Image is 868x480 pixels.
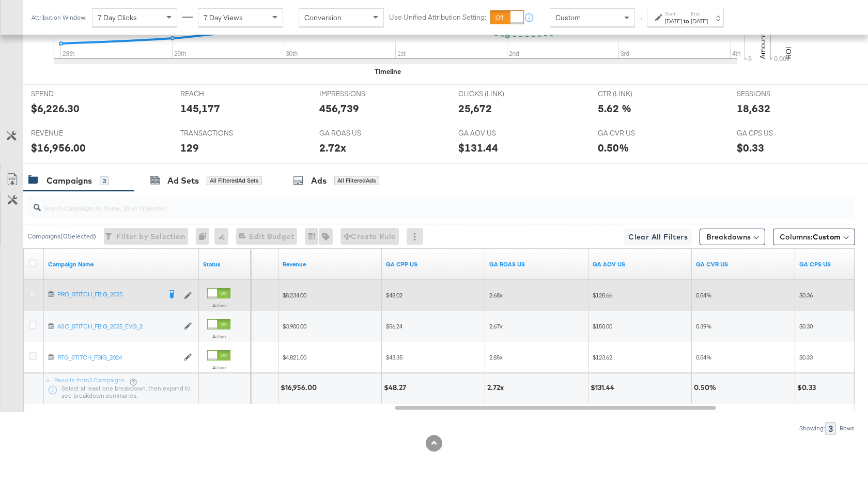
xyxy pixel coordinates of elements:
span: REACH [180,89,258,99]
span: ↑ [636,18,646,21]
span: $56.24 [386,322,402,330]
span: 7 Day Clicks [98,13,137,22]
span: GA ROAS US [319,128,397,138]
span: 0.54% [696,291,711,299]
div: $131.44 [458,140,498,155]
span: GA AOV US [458,128,536,138]
div: $0.33 [737,140,764,155]
a: GA Revenue/GA Transactions [593,260,688,268]
label: Active [207,364,230,371]
div: 145,177 [180,101,220,116]
button: Breakdowns [700,229,765,245]
label: End: [691,10,708,17]
span: CLICKS (LINK) [458,89,536,99]
div: $16,956.00 [281,383,320,393]
span: REVENUE [31,128,109,138]
div: 0 [196,228,214,245]
span: $128.66 [593,291,612,299]
a: GA Revenue/Spend [489,260,584,268]
button: Clear All Filters [624,229,692,245]
span: 0.54% [696,353,711,361]
div: 18,632 [737,101,770,116]
span: 2.85x [489,353,503,361]
label: Start: [665,10,682,17]
label: Use Unified Attribution Setting: [389,12,486,22]
span: Conversion [304,13,342,22]
div: Rows [839,425,855,432]
div: 0.50% [598,140,629,155]
div: 2.72x [487,383,507,393]
div: $48.27 [384,383,409,393]
div: 129 [180,140,199,155]
span: 0.39% [696,322,711,330]
span: GA CPS US [737,128,814,138]
span: Columns: [780,232,841,242]
div: [DATE] [665,17,682,25]
a: RTG_STITCH_FBIG_2024 [57,353,179,362]
a: PRO_STITCH_FBIG_2025 [57,290,161,301]
div: Attribution Window: [31,14,87,21]
div: $131.44 [591,383,617,393]
div: 5.62 % [598,101,631,116]
a: Transaction Revenue - The total sale revenue (excluding shipping and tax) of the transaction [283,260,378,268]
div: $0.33 [797,383,819,393]
span: SPEND [31,89,109,99]
span: $0.36 [799,291,813,299]
span: SESSIONS [737,89,814,99]
text: Amount (USD) [758,13,767,59]
span: $3,900.00 [283,322,306,330]
span: $0.30 [799,322,813,330]
div: All Filtered Ads [334,176,379,185]
span: 2.67x [489,322,503,330]
div: 3 [825,422,836,435]
span: $43.35 [386,353,402,361]
button: Columns:Custom [773,229,855,245]
div: ASC_STITCH_FBIG_2025_EVG_2 [57,322,179,331]
a: ASC_STITCH_FBIG_2025_EVG_2 [57,322,179,331]
span: TRANSACTIONS [180,128,258,138]
div: Showing: [799,425,825,432]
span: IMPRESSIONS [319,89,397,99]
strong: to [682,17,691,25]
div: All Filtered Ad Sets [207,176,262,185]
div: 3 [100,176,109,186]
div: Ads [311,175,327,187]
input: Search Campaigns by Name, ID or Objective [41,193,780,214]
div: $16,956.00 [31,140,86,155]
span: $8,234.00 [283,291,306,299]
a: Shows the current state of your Ad Campaign. [203,260,246,268]
span: $0.33 [799,353,813,361]
span: 2.68x [489,291,503,299]
a: Spend/GA Transactions [386,260,481,268]
div: $6,226.30 [31,101,80,116]
div: Timeline [375,67,401,77]
div: Campaigns [47,175,92,187]
div: 0.50% [694,383,719,393]
span: 7 Day Views [204,13,243,22]
div: [DATE] [691,17,708,25]
span: CTR (LINK) [598,89,675,99]
span: $48.02 [386,291,402,299]
span: Clear All Filters [628,231,688,244]
div: 456,739 [319,101,359,116]
div: Ad Sets [167,175,199,187]
text: ROI [784,47,793,59]
a: Your campaign name. [48,260,195,268]
div: 2.72x [319,140,346,155]
span: $123.62 [593,353,612,361]
span: Custom [555,13,581,22]
div: 25,672 [458,101,492,116]
span: Custom [813,232,841,242]
span: $4,821.00 [283,353,306,361]
div: Campaigns ( 0 Selected) [27,232,96,241]
label: Active [207,333,230,340]
span: GA CVR US [598,128,675,138]
label: Active [207,302,230,309]
div: PRO_STITCH_FBIG_2025 [57,290,161,298]
a: GA Transactions/Clicks [696,260,791,268]
span: $150.00 [593,322,612,330]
